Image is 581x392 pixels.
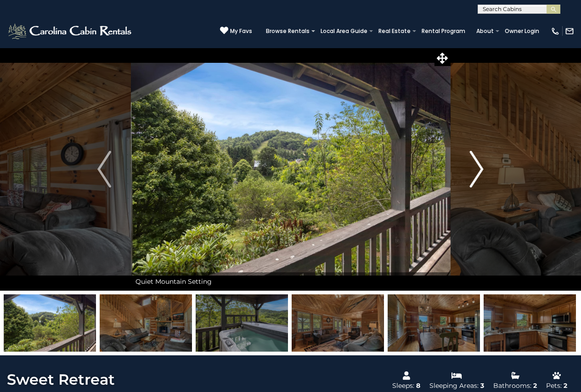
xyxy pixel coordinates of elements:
a: Real Estate [374,25,415,38]
img: arrow [470,151,484,188]
img: White-1-2.png [7,22,134,40]
img: 166687689 [292,294,384,352]
img: phone-regular-white.png [551,27,560,36]
a: Owner Login [500,25,544,38]
img: arrow [97,151,111,188]
img: mail-regular-white.png [565,27,574,36]
a: My Favs [220,26,252,36]
img: 166687691 [100,294,192,352]
div: Quiet Mountain Setting [131,272,451,291]
button: Next [450,48,503,291]
span: My Favs [230,27,252,35]
a: Rental Program [417,25,470,38]
img: 166687708 [196,294,288,352]
button: Previous [78,48,131,291]
img: 166687706 [4,294,96,352]
img: 166687692 [484,294,576,352]
a: About [472,25,498,38]
img: 166687693 [388,294,480,352]
a: Browse Rentals [261,25,314,38]
a: Local Area Guide [316,25,372,38]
